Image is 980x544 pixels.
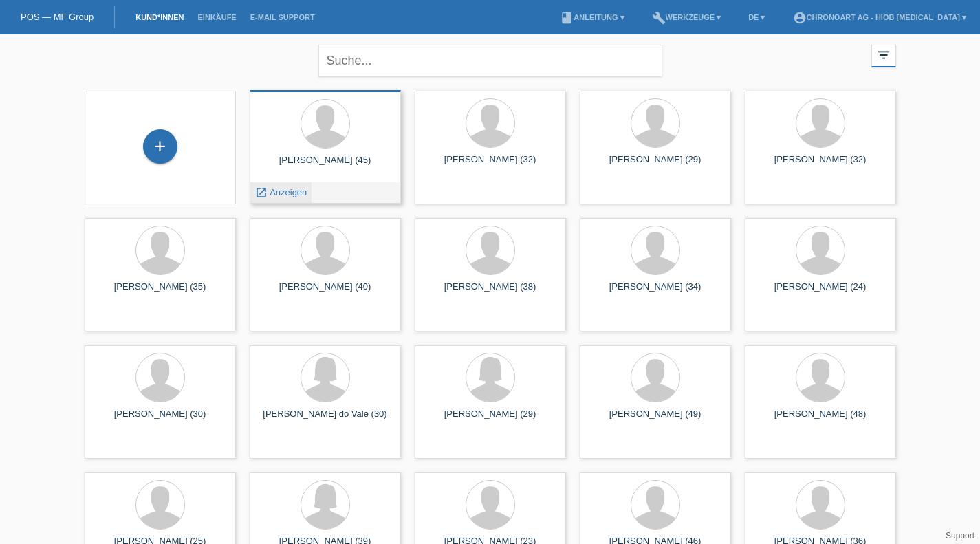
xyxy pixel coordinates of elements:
[645,13,728,21] a: buildWerkzeuge ▾
[261,409,390,431] div: [PERSON_NAME] do Vale (30)
[756,409,885,431] div: [PERSON_NAME] (48)
[793,11,807,25] i: account_circle
[756,154,885,176] div: [PERSON_NAME] (32)
[96,281,225,303] div: [PERSON_NAME] (35)
[591,281,720,303] div: [PERSON_NAME] (34)
[255,186,268,199] i: launch
[318,45,662,77] input: Suche...
[426,409,555,431] div: [PERSON_NAME] (29)
[876,47,891,63] i: filter_list
[21,12,94,22] a: POS — MF Group
[426,154,555,176] div: [PERSON_NAME] (32)
[270,187,307,197] span: Anzeigen
[756,281,885,303] div: [PERSON_NAME] (24)
[591,409,720,431] div: [PERSON_NAME] (49)
[190,13,243,21] a: Einkäufe
[652,11,666,25] i: build
[261,281,390,303] div: [PERSON_NAME] (40)
[591,154,720,176] div: [PERSON_NAME] (29)
[96,409,225,431] div: [PERSON_NAME] (30)
[560,11,574,25] i: book
[129,13,190,21] a: Kund*innen
[426,281,555,303] div: [PERSON_NAME] (38)
[261,155,390,177] div: [PERSON_NAME] (45)
[144,135,177,158] div: Kund*in hinzufügen
[255,187,307,197] a: launch Anzeigen
[741,13,772,21] a: DE ▾
[946,531,974,541] a: Support
[243,13,322,21] a: E-Mail Support
[786,13,974,21] a: account_circleChronoart AG - Hiob [MEDICAL_DATA] ▾
[553,13,631,21] a: bookAnleitung ▾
